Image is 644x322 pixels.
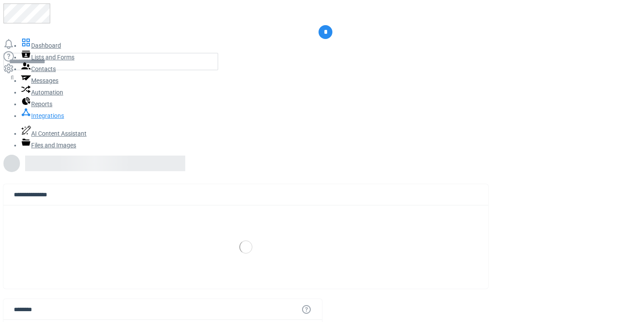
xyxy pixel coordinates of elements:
[31,142,76,149] span: Files and Images
[31,130,87,137] span: AI Content Assistant
[21,89,63,96] a: Automation
[31,101,52,107] span: Reports
[21,77,58,84] a: Messages
[21,42,61,49] a: Dashboard
[31,65,56,72] span: Contacts
[21,142,76,149] a: Files and Images
[21,112,64,119] a: Integrations
[31,112,64,119] span: Integrations
[21,101,52,107] a: Reports
[31,42,61,49] span: Dashboard
[31,54,74,61] span: Lists and Forms
[31,89,63,96] span: Automation
[21,130,87,137] a: AI Content Assistant
[21,65,56,72] a: Contacts
[31,77,58,84] span: Messages
[21,54,74,61] a: Lists and Forms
